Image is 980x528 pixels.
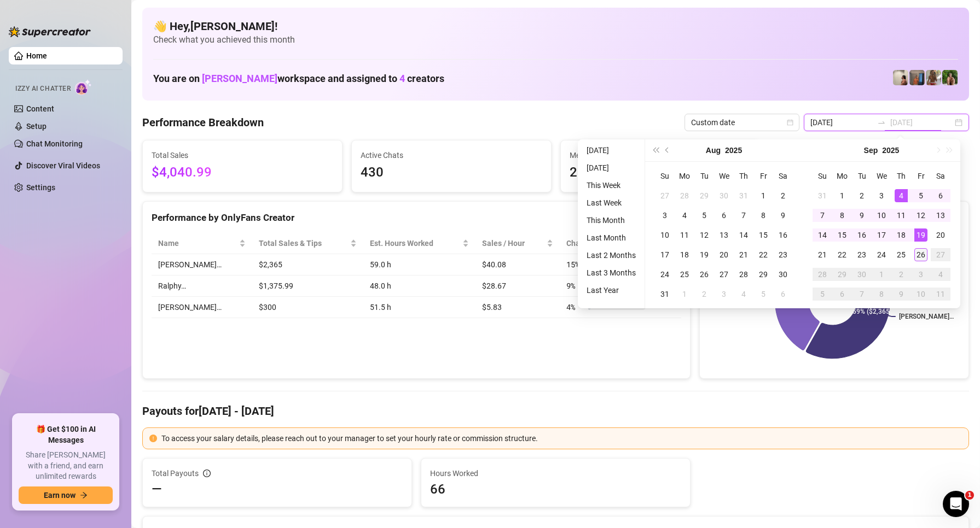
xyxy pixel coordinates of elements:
[895,189,908,202] div: 4
[675,206,694,225] td: 2025-08-04
[836,248,849,261] div: 22
[852,166,872,186] th: Tu
[714,225,734,245] td: 2025-08-13
[694,225,714,245] td: 2025-08-12
[26,104,54,113] a: Content
[19,424,113,445] span: 🎁 Get $100 in AI Messages
[852,225,872,245] td: 2025-09-16
[26,139,83,148] a: Chat Monitoring
[158,237,237,249] span: Name
[942,70,958,85] img: Nathaniel
[734,284,753,304] td: 2025-09-04
[855,268,868,281] div: 30
[714,206,734,225] td: 2025-08-06
[714,265,734,284] td: 2025-08-27
[655,206,675,225] td: 2025-08-03
[855,248,868,261] div: 23
[658,189,671,202] div: 27
[655,245,675,265] td: 2025-08-17
[909,70,925,85] img: Wayne
[259,237,348,249] span: Total Sales & Tips
[852,206,872,225] td: 2025-09-09
[757,228,770,242] div: 15
[737,209,750,222] div: 7
[363,275,475,297] td: 48.0 h
[570,149,751,161] span: Messages Sent
[566,301,584,313] span: 4 %
[813,265,832,284] td: 2025-09-28
[776,268,790,281] div: 30
[152,162,333,183] span: $4,040.99
[816,228,829,242] div: 14
[816,209,829,222] div: 7
[152,275,252,297] td: Ralphy…
[662,139,674,161] button: Previous month (PageUp)
[19,486,113,504] button: Earn nowarrow-right
[875,189,888,202] div: 3
[875,228,888,242] div: 17
[776,288,790,301] div: 6
[893,70,908,85] img: Ralphy
[813,186,832,206] td: 2025-08-31
[813,206,832,225] td: 2025-09-07
[734,166,753,186] th: Th
[855,288,868,301] div: 7
[717,288,730,301] div: 3
[80,491,88,499] span: arrow-right
[698,268,711,281] div: 26
[361,149,542,161] span: Active Chats
[757,268,770,281] div: 29
[895,209,908,222] div: 11
[737,228,750,242] div: 14
[475,254,560,275] td: $40.08
[655,186,675,206] td: 2025-07-27
[926,70,941,85] img: Nathaniel
[582,144,640,157] li: [DATE]
[252,297,363,318] td: $300
[26,122,47,131] a: Setup
[813,284,832,304] td: 2025-10-05
[836,189,849,202] div: 1
[852,186,872,206] td: 2025-09-02
[776,248,790,261] div: 23
[914,288,927,301] div: 10
[911,186,931,206] td: 2025-09-05
[836,228,849,242] div: 15
[694,245,714,265] td: 2025-08-19
[813,166,832,186] th: Su
[152,297,252,318] td: [PERSON_NAME]…
[931,166,950,186] th: Sa
[816,268,829,281] div: 28
[832,225,852,245] td: 2025-09-15
[773,186,793,206] td: 2025-08-02
[773,166,793,186] th: Sa
[675,186,694,206] td: 2025-07-28
[773,225,793,245] td: 2025-08-16
[931,245,950,265] td: 2025-09-27
[675,265,694,284] td: 2025-08-25
[737,189,750,202] div: 31
[202,73,277,84] span: [PERSON_NAME]
[655,284,675,304] td: 2025-08-31
[566,280,584,292] span: 9 %
[26,161,100,170] a: Discover Viral Videos
[813,225,832,245] td: 2025-09-14
[931,265,950,284] td: 2025-10-04
[44,491,76,500] span: Earn now
[773,265,793,284] td: 2025-08-30
[773,206,793,225] td: 2025-08-09
[734,186,753,206] td: 2025-07-31
[152,233,252,254] th: Name
[776,228,790,242] div: 16
[914,209,927,222] div: 12
[698,228,711,242] div: 12
[931,186,950,206] td: 2025-09-06
[658,228,671,242] div: 10
[714,166,734,186] th: We
[678,209,691,222] div: 4
[872,265,891,284] td: 2025-10-01
[675,225,694,245] td: 2025-08-11
[875,288,888,301] div: 8
[430,480,681,498] span: 66
[655,166,675,186] th: Su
